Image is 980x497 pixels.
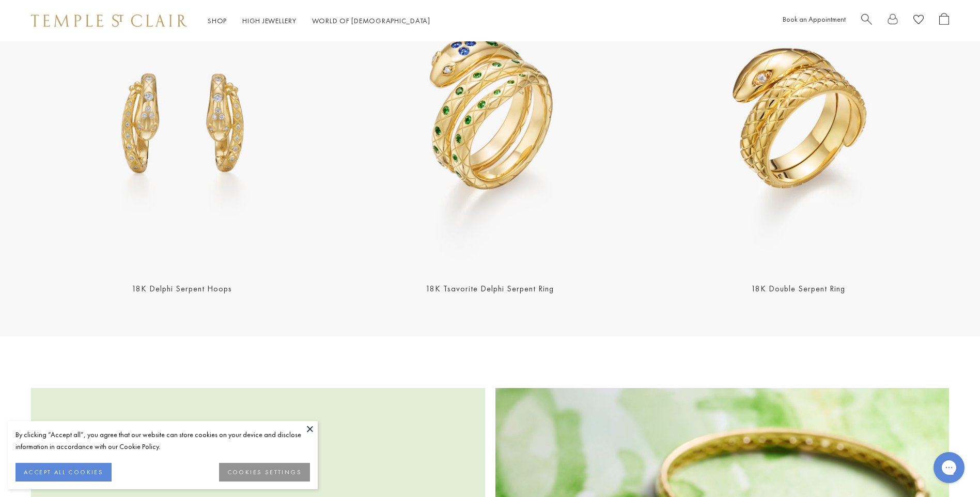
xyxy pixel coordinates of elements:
a: 18K Double Serpent Ring [751,283,845,294]
button: COOKIES SETTINGS [219,463,310,482]
a: Book an Appointment [783,14,846,24]
a: Search [861,13,872,29]
button: ACCEPT ALL COOKIES [15,463,112,482]
a: 18K Delphi Serpent Hoops [132,283,232,294]
div: By clicking “Accept all”, you agree that our website can store cookies on your device and disclos... [15,429,310,453]
img: Temple St. Clair [31,14,187,27]
a: Open Shopping Bag [939,13,949,29]
a: View Wishlist [913,13,924,29]
a: High JewelleryHigh Jewellery [242,16,297,25]
a: 18K Tsavorite Delphi Serpent Ring [426,283,554,294]
iframe: Gorgias live chat messenger [928,448,970,487]
a: ShopShop [208,16,227,25]
nav: Main navigation [208,14,430,27]
a: World of [DEMOGRAPHIC_DATA]World of [DEMOGRAPHIC_DATA] [312,16,430,25]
